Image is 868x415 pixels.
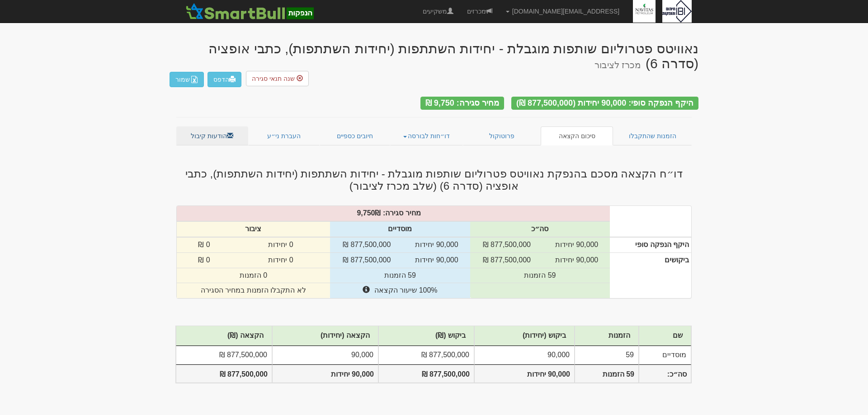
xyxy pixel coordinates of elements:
div: ₪ [172,208,614,219]
small: מכרז לציבור [594,60,641,70]
a: חיובים כספיים [320,126,390,145]
th: שם [639,326,691,346]
td: 100% שיעור הקצאה [330,283,470,298]
th: היקף הנפקה סופי [610,237,691,252]
th: ביקושים [610,252,691,298]
td: 90,000 יחידות [403,237,470,252]
td: 59 הזמנות [330,268,470,283]
th: 877,500,000 ₪ [176,364,272,383]
td: 877,500,000 ₪ [176,346,272,364]
th: 90,000 יחידות [474,364,575,383]
td: 877,500,000 ₪ [330,252,404,268]
a: הזמנות שהתקבלו [613,126,692,145]
td: 0 ₪ [177,237,231,252]
td: 877,500,000 ₪ [470,252,544,268]
th: הזמנות [575,326,639,346]
td: 90,000 יחידות [543,252,610,268]
td: 90,000 יחידות [403,252,470,268]
a: דו״חות לבורסה [390,126,463,145]
td: 877,500,000 ₪ [470,237,544,252]
td: 90,000 יחידות [543,237,610,252]
div: מחיר סגירה: 9,750 ₪ [420,97,504,110]
td: 877,500,000 ₪ [378,346,474,364]
a: סיכום הקצאה [541,126,613,145]
span: 9,750 [357,209,375,217]
td: 90,000 [474,346,575,364]
td: 0 יחידות [231,252,330,268]
th: ביקוש (₪) [378,326,474,346]
img: excel-file-white.png [191,76,198,83]
a: הדפס [208,72,241,87]
th: הקצאה (יחידות) [272,326,378,346]
div: נאוויטס פטרוליום שותפות מוגבלת - יחידות השתתפות (יחידות השתתפות), כתבי אופציה (סדרה 6) [170,41,698,71]
td: 0 ₪ [177,252,231,268]
h3: דו״ח הקצאה מסכם בהנפקת נאוויטס פטרוליום שותפות מוגבלת - יחידות השתתפות (יחידות השתתפות), כתבי אופ... [170,168,698,192]
td: 59 הזמנות [470,268,610,283]
th: 90,000 יחידות [272,364,378,383]
th: מוסדיים [330,221,470,237]
td: מוסדיים [639,346,691,364]
td: 877,500,000 ₪ [330,237,404,252]
td: 59 [575,346,639,364]
button: שנה תנאי סגירה [246,71,309,86]
th: סה״כ [470,221,610,237]
div: היקף הנפקה סופי: 90,000 יחידות (877,500,000 ₪) [511,97,698,110]
a: הודעות קיבול [176,126,248,145]
strong: מחיר סגירה: [383,209,421,217]
th: סה״כ: [639,364,691,383]
span: שנה תנאי סגירה [252,75,295,82]
th: 877,500,000 ₪ [378,364,474,383]
th: ביקוש (יחידות) [474,326,575,346]
th: הקצאה (₪) [176,326,272,346]
img: SmartBull Logo [183,2,316,20]
td: 0 יחידות [231,237,330,252]
button: שמור [170,72,204,87]
td: לא התקבלו הזמנות במחיר הסגירה [177,283,330,298]
td: 0 הזמנות [177,268,330,283]
th: ציבור [177,221,330,237]
a: העברת ני״ע [248,126,320,145]
a: פרוטוקול [463,126,541,145]
th: 59 הזמנות [575,364,639,383]
td: 90,000 [272,346,378,364]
